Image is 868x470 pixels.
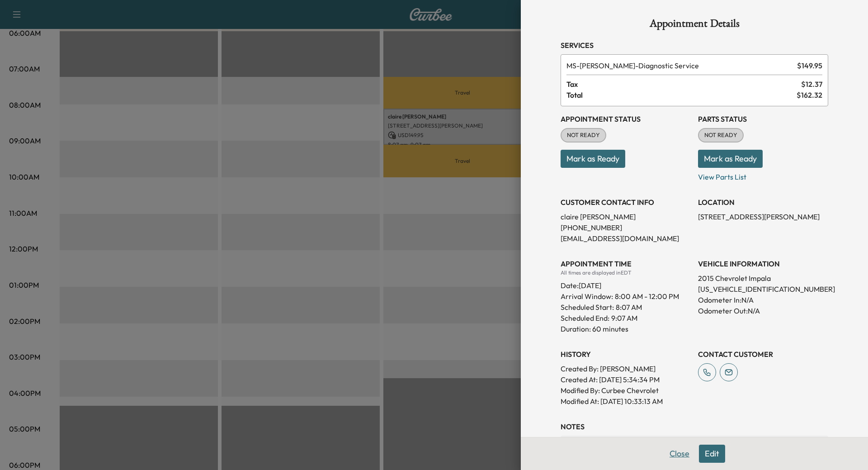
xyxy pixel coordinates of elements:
[561,233,691,244] p: [EMAIL_ADDRESS][DOMAIN_NAME]
[561,40,828,51] h3: Services
[561,385,691,396] p: Modified By : Curbee Chevrolet
[797,60,822,71] span: $ 149.95
[611,313,637,323] p: 9:07 AM
[561,197,691,208] h3: CUSTOMER CONTACT INFO
[698,114,828,124] h3: Parts Status
[801,79,822,90] span: $ 12.37
[698,197,828,208] h3: LOCATION
[566,90,797,100] span: Total
[698,211,828,222] p: [STREET_ADDRESS][PERSON_NAME]
[561,374,691,385] p: Created At : [DATE] 5:34:34 PM
[561,363,691,374] p: Created By : [PERSON_NAME]
[561,114,691,124] h3: Appointment Status
[698,168,828,182] p: View Parts List
[566,60,793,71] span: Diagnostic Service
[797,90,822,100] span: $ 162.32
[561,150,625,168] button: Mark as Ready
[698,258,828,269] h3: VEHICLE INFORMATION
[561,269,691,276] div: All times are displayed in EDT
[699,445,725,463] button: Edit
[561,396,691,407] p: Modified At : [DATE] 10:33:13 AM
[561,421,828,432] h3: NOTES
[698,305,828,316] p: Odometer Out: N/A
[698,150,763,168] button: Mark as Ready
[561,323,691,334] p: Duration: 60 minutes
[561,313,609,323] p: Scheduled End:
[698,273,828,284] p: 2015 Chevrolet Impala
[664,445,695,463] button: Close
[561,211,691,222] p: claire [PERSON_NAME]
[561,258,691,269] h3: APPOINTMENT TIME
[561,222,691,233] p: [PHONE_NUMBER]
[561,276,691,291] div: Date: [DATE]
[698,284,828,294] p: [US_VEHICLE_IDENTIFICATION_NUMBER]
[561,349,691,360] h3: History
[566,79,801,90] span: Tax
[561,131,605,140] span: NOT READY
[561,18,828,33] h1: Appointment Details
[615,291,679,302] span: 8:00 AM - 12:00 PM
[699,131,743,140] span: NOT READY
[561,291,691,302] p: Arrival Window:
[698,294,828,305] p: Odometer In: N/A
[698,349,828,360] h3: CONTACT CUSTOMER
[616,302,642,313] p: 8:07 AM
[561,302,614,313] p: Scheduled Start:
